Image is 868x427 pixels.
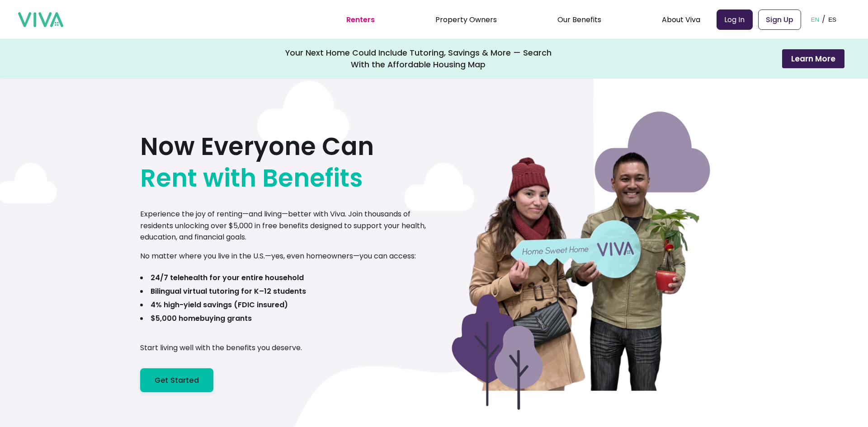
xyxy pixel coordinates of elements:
img: viva [18,12,63,28]
div: About Viva [662,8,700,31]
b: 4% high-yield savings (FDIC insured) [151,300,288,310]
b: Bilingual virtual tutoring for K–12 students [151,286,306,296]
p: Start living well with the benefits you deserve. [140,342,302,354]
a: Log In [717,9,753,30]
div: Our Benefits [557,8,601,31]
a: Sign Up [758,9,801,30]
a: Get Started [140,368,213,392]
a: Property Owners [435,14,497,25]
b: 24/7 telehealth for your entire household [151,272,304,283]
button: EN [808,5,822,33]
a: Renters [346,14,375,25]
button: Learn More [782,49,844,68]
span: Rent with Benefits [140,162,363,194]
div: Your Next Home Could Include Tutoring, Savings & More — Search With the Affordable Housing Map [285,47,552,70]
button: ES [826,5,839,33]
p: / [822,13,826,26]
h1: Now Everyone Can [140,131,374,194]
p: Experience the joy of renting—and living—better with Viva. Join thousands of residents unlocking ... [140,208,434,243]
b: $5,000 homebuying grants [151,313,252,324]
p: No matter where you live in the U.S.—yes, even homeowners—you can access: [140,250,416,262]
